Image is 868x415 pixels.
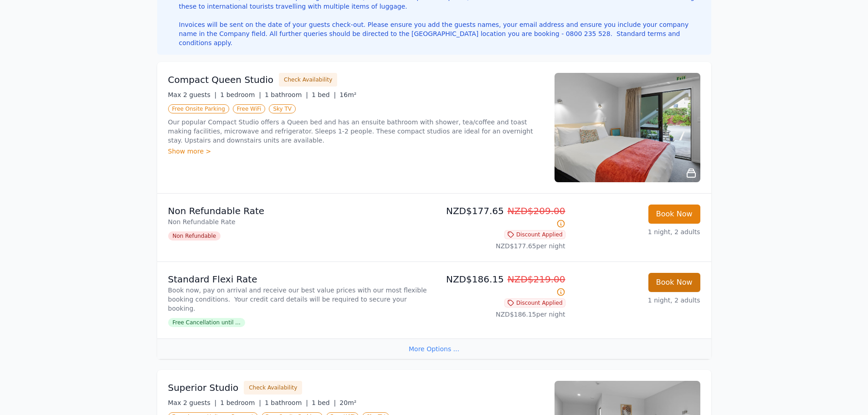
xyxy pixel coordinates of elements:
span: 1 bathroom | [265,399,308,406]
p: Non Refundable Rate [168,217,431,226]
span: 1 bedroom | [220,399,261,406]
button: Book Now [648,273,700,292]
p: NZD$186.15 [438,273,565,298]
p: NZD$177.65 [438,205,565,230]
div: More Options ... [157,338,711,359]
span: 1 bed | [312,399,336,406]
span: 16m² [339,91,356,98]
span: Discount Applied [504,298,565,307]
p: Standard Flexi Rate [168,273,431,286]
span: Max 2 guests | [168,91,217,98]
button: Check Availability [244,381,302,395]
span: Non Refundable [168,231,221,241]
button: Check Availability [279,73,337,87]
span: 1 bedroom | [220,91,261,98]
span: Free Onsite Parking [168,104,229,113]
span: 20m² [339,399,356,406]
span: Free Cancellation until ... [168,318,245,327]
p: Non Refundable Rate [168,205,431,217]
p: Book now, pay on arrival and receive our best value prices with our most flexible booking conditi... [168,286,431,313]
p: 1 night, 2 adults [573,227,700,236]
p: NZD$186.15 per night [438,310,565,319]
h3: Superior Studio [168,381,239,394]
h3: Compact Queen Studio [168,73,274,86]
span: 1 bathroom | [265,91,308,98]
span: Sky TV [269,104,296,113]
span: Discount Applied [504,230,565,239]
span: Max 2 guests | [168,399,217,406]
button: Book Now [648,205,700,224]
span: 1 bed | [312,91,336,98]
div: Show more > [168,147,544,156]
p: NZD$177.65 per night [438,241,565,251]
p: Our popular Compact Studio offers a Queen bed and has an ensuite bathroom with shower, tea/coffee... [168,118,544,145]
span: NZD$209.00 [508,205,565,216]
span: NZD$219.00 [508,274,565,285]
span: Free WiFi [233,104,266,113]
p: 1 night, 2 adults [573,296,700,305]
